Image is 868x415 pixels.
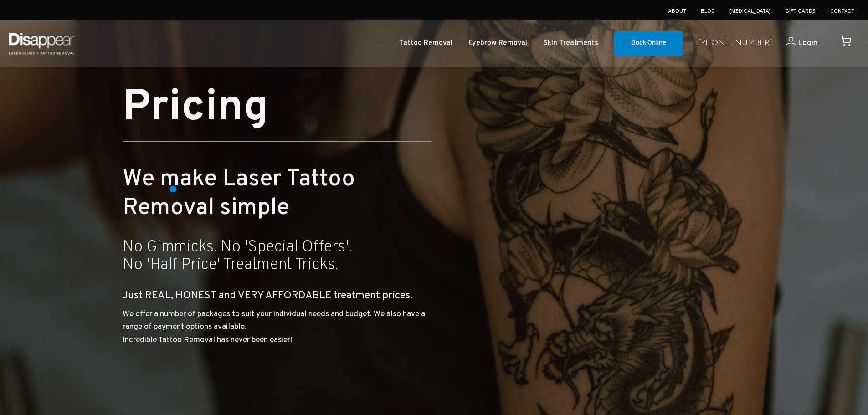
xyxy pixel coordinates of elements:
[798,38,817,48] span: Login
[701,8,715,15] a: Blog
[830,8,854,15] a: Contact
[668,8,686,15] a: About
[772,37,817,50] a: Login
[123,239,431,274] h3: No Gimmicks. No 'Special Offers'. No 'Half Price' Treatment Tricks.
[786,8,816,15] a: Gift Cards
[614,31,683,57] a: Book Online
[399,37,452,50] a: Tattoo Removal
[123,87,431,130] h1: Pricing
[7,27,76,60] img: Disappear - Laser Clinic and Tattoo Removal Services in Sydney, Australia
[543,37,598,50] a: Skin Treatments
[729,8,771,15] a: [MEDICAL_DATA]
[698,37,772,50] a: [PHONE_NUMBER]
[123,289,412,302] big: Just REAL, HONEST and VERY AFFORDABLE treatment prices.
[468,37,527,50] a: Eyebrow Removal
[123,165,355,223] small: We make Laser Tattoo Removal simple
[123,308,431,347] p: We offer a number of packages to suit your individual needs and budget. We also have a range of p...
